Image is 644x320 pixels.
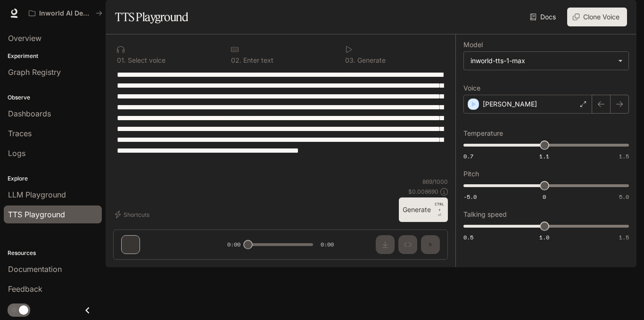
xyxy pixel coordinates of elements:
[463,171,479,177] p: Pitch
[483,99,537,109] p: [PERSON_NAME]
[25,4,107,23] button: All workspaces
[619,152,629,160] span: 1.5
[355,57,386,64] p: Generate
[241,57,273,64] p: Enter text
[435,201,444,218] p: ⏎
[471,56,613,66] div: inworld-tts-1-max
[399,197,448,222] button: GenerateCTRL +⏎
[543,193,546,201] span: 0
[117,57,126,64] p: 0 1 .
[463,233,473,241] span: 0.5
[619,233,629,241] span: 1.5
[567,8,627,26] button: Clone Voice
[463,152,473,160] span: 0.7
[539,233,549,241] span: 1.0
[39,9,92,17] p: Inworld AI Demos
[463,193,477,201] span: -5.0
[126,57,165,64] p: Select voice
[113,207,153,222] button: Shortcuts
[463,41,483,48] p: Model
[539,152,549,160] span: 1.1
[463,85,480,91] p: Voice
[464,52,628,70] div: inworld-tts-1-max
[463,130,503,137] p: Temperature
[528,8,560,26] a: Docs
[231,57,241,64] p: 0 2 .
[345,57,355,64] p: 0 3 .
[619,193,629,201] span: 5.0
[115,8,188,26] h1: TTS Playground
[463,211,507,218] p: Talking speed
[435,201,444,213] p: CTRL +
